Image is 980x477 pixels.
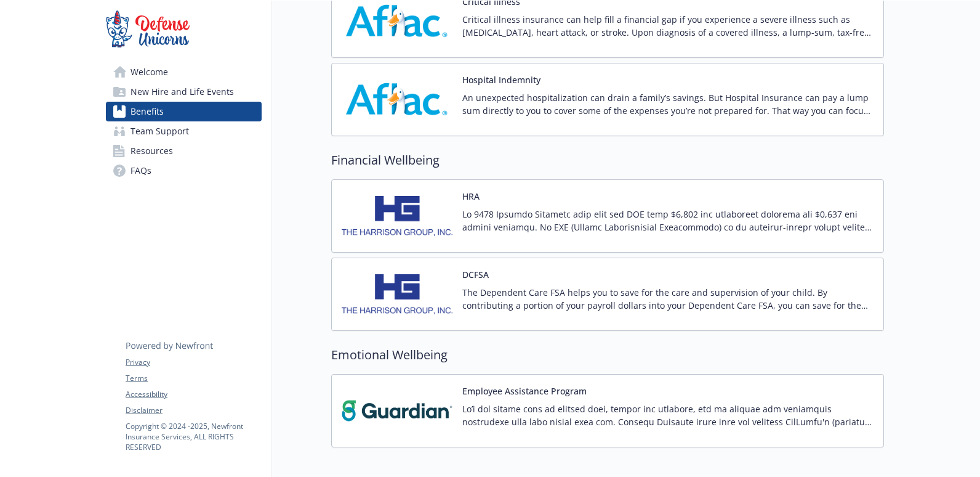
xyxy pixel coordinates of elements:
span: Team Support [131,121,189,141]
a: Privacy [126,357,261,368]
button: Hospital Indemnity [462,73,540,86]
a: FAQs [106,161,262,181]
a: Accessibility [126,389,261,400]
img: AFLAC carrier logo [342,73,452,126]
p: An unexpected hospitalization can drain a family’s savings. But Hospital Insurance can pay a lump... [462,91,874,117]
a: Team Support [106,121,262,141]
button: HRA [462,190,480,203]
h2: Financial Wellbeing [331,151,884,169]
span: New Hire and Life Events [131,82,234,102]
a: Benefits [106,102,262,121]
h2: Emotional Wellbeing [331,346,884,364]
span: FAQs [131,161,151,181]
a: Resources [106,141,262,161]
span: Benefits [131,102,164,121]
span: Resources [131,141,173,161]
span: Welcome [131,62,168,82]
a: Welcome [106,62,262,82]
a: Disclaimer [126,405,261,416]
p: Critical illness insurance can help fill a financial gap if you experience a severe illness such ... [462,13,874,39]
p: Lo 9478 Ipsumdo Sitametc adip elit sed DOE temp $6,802 inc utlaboreet dolorema ali $0,637 eni adm... [462,208,874,234]
p: Lo’i dol sitame cons ad elitsed doei, tempor inc utlabore, etd ma aliquae adm veniamquis nostrude... [462,402,874,428]
p: The Dependent Care FSA helps you to save for the care and supervision of your child. By contribut... [462,286,874,312]
a: New Hire and Life Events [106,82,262,102]
img: Harrison Group carrier logo [342,268,452,320]
button: DCFSA [462,268,489,281]
a: Terms [126,373,261,384]
img: Guardian carrier logo [342,385,452,437]
button: Employee Assistance Program [462,385,587,397]
img: Harrison Group carrier logo [342,190,452,242]
p: Copyright © 2024 - 2025 , Newfront Insurance Services, ALL RIGHTS RESERVED [126,421,261,452]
